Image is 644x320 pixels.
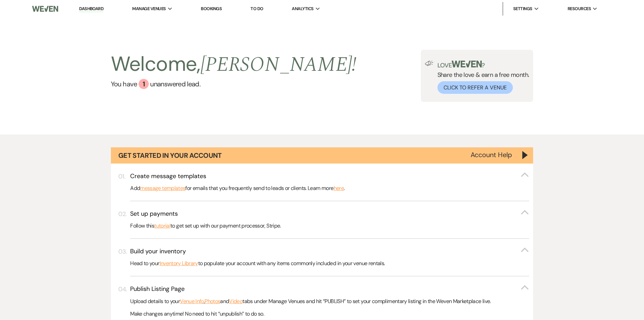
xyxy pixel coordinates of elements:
[425,61,433,66] img: loud-speaker-illustration.svg
[130,247,186,256] h3: Build your inventory
[130,297,529,306] p: Upload details to your , and tabs under Manage Venues and hit “PUBLISH” to set your complimentary...
[160,259,198,268] a: Inventory Library
[130,210,178,218] h3: Set up payments
[229,297,242,306] a: Video
[130,247,529,256] button: Build your inventory
[568,5,591,12] span: Resources
[251,6,263,12] a: To Do
[513,5,532,12] span: Settings
[130,259,529,268] p: Head to your to populate your account with any items commonly included in your venue rentals.
[130,285,185,293] h3: Publish Listing Page
[79,6,103,12] a: Dashboard
[130,184,529,193] p: Add for emails that you frequently send to leads or clients. Learn more .
[154,221,170,230] a: tutorial
[437,81,513,94] button: Click to Refer a Venue
[32,2,58,16] img: Weven Logo
[471,151,512,158] button: Account Help
[437,61,529,68] p: Love ?
[130,310,529,318] p: Make changes anytime! No need to hit “unpublish” to do so.
[130,221,529,230] p: Follow this to get set up with our payment processor, Stripe.
[130,172,206,180] h3: Create message templates
[140,184,185,193] a: message templates
[111,79,357,89] a: You have 1 unanswered lead.
[139,79,149,89] div: 1
[334,184,344,193] a: here
[433,61,529,94] div: Share the love & earn a free month.
[130,285,529,293] button: Publish Listing Page
[292,5,313,12] span: Analytics
[111,50,357,79] h2: Welcome,
[118,151,222,160] h1: Get Started in Your Account
[130,210,529,218] button: Set up payments
[200,49,357,80] span: [PERSON_NAME] !
[180,297,204,306] a: Venue Info
[452,61,482,67] img: weven-logo-green.svg
[205,297,220,306] a: Photos
[130,172,529,180] button: Create message templates
[132,5,166,12] span: Manage Venues
[201,6,222,12] a: Bookings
